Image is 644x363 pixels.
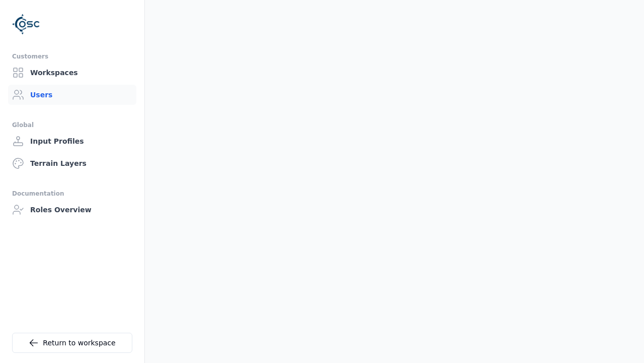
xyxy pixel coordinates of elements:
[8,85,136,105] a: Users
[8,200,136,220] a: Roles Overview
[8,131,136,151] a: Input Profiles
[8,153,136,173] a: Terrain Layers
[12,333,132,353] a: Return to workspace
[12,119,132,131] div: Global
[12,10,40,38] img: Logo
[8,63,136,83] a: Workspaces
[12,188,132,200] div: Documentation
[12,50,132,63] div: Customers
